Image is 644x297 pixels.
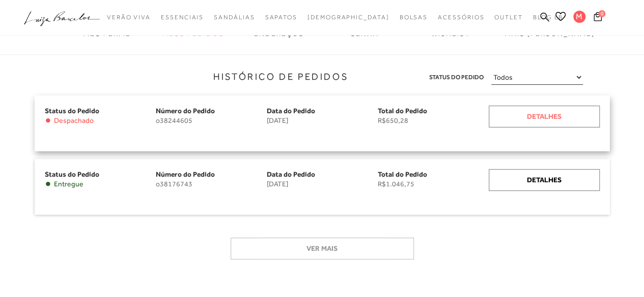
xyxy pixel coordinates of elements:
span: • [45,116,51,125]
a: categoryNavScreenReaderText [438,8,484,27]
span: Sandálias [214,14,255,21]
button: 0 [591,11,605,25]
span: Outlet [494,14,523,21]
span: R$1.046,75 [378,180,489,188]
span: Número do Pedido [156,107,215,115]
span: Status do Pedido [429,72,484,83]
span: Total do Pedido [378,170,427,178]
span: Data do Pedido [267,107,315,115]
span: [DEMOGRAPHIC_DATA] [307,14,389,21]
a: categoryNavScreenReaderText [214,8,255,27]
span: Entregue [54,180,83,188]
a: categoryNavScreenReaderText [494,8,523,27]
span: Número do Pedido [156,170,215,178]
span: BLOG LB [533,14,563,21]
a: categoryNavScreenReaderText [161,8,204,27]
span: Bolsas [399,14,428,21]
a: categoryNavScreenReaderText [107,8,151,27]
a: noSubCategoriesText [307,8,389,27]
span: o38244605 [156,116,267,125]
span: 0 [598,10,605,17]
span: Status do Pedido [45,170,99,178]
span: Acessórios [438,14,484,21]
span: Despachado [54,116,94,125]
span: Total do Pedido [378,107,427,115]
span: o38176743 [156,180,267,188]
a: Detalhes [489,169,600,191]
span: R$650,28 [378,116,489,125]
span: Essenciais [161,14,204,21]
span: [DATE] [267,180,378,188]
a: BLOG LB [533,8,563,27]
span: • [45,180,51,188]
button: Ver mais [231,238,414,259]
a: categoryNavScreenReaderText [265,8,297,27]
span: [DATE] [267,116,378,125]
a: categoryNavScreenReaderText [399,8,428,27]
span: Status do Pedido [45,107,99,115]
span: Verão Viva [107,14,151,21]
span: Data do Pedido [267,170,315,178]
a: Detalhes [489,106,600,127]
button: M [569,10,591,26]
span: M [573,11,585,23]
h3: Histórico de Pedidos [8,70,348,84]
span: Sapatos [265,14,297,21]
